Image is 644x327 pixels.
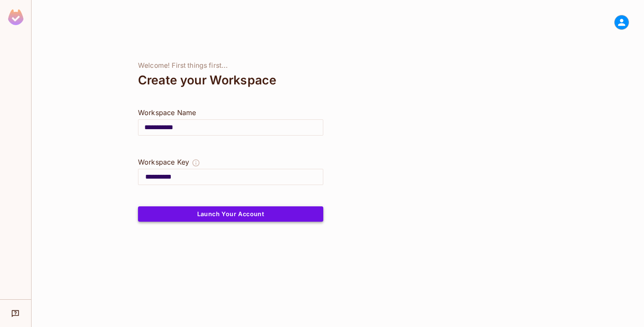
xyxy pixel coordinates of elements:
[138,206,323,222] button: Launch Your Account
[192,157,200,169] button: The Workspace Key is unique, and serves as the identifier of your workspace.
[138,70,323,90] div: Create your Workspace
[138,107,323,118] div: Workspace Name
[6,305,25,322] div: Help & Updates
[138,157,189,167] div: Workspace Key
[8,9,23,25] img: SReyMgAAAABJRU5ErkJggg==
[138,61,323,70] div: Welcome! First things first...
